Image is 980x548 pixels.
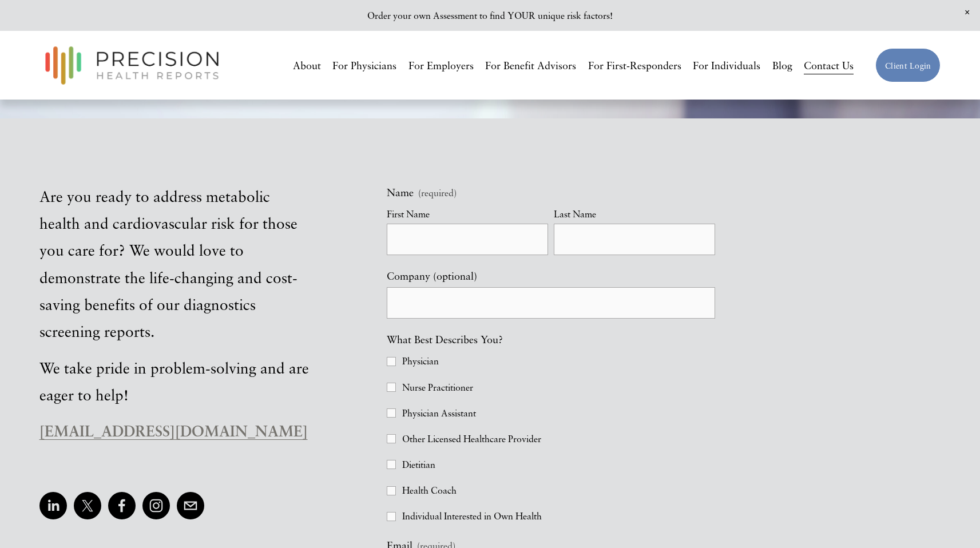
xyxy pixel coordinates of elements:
iframe: Chat Widget [923,493,980,548]
div: First Name [387,206,548,224]
span: Health Coach [402,482,457,499]
p: Are you ready to address metabolic health and cardiovascular risk for those you care for? We woul... [39,183,310,346]
a: For Individuals [693,55,760,76]
a: support@precisionhealhreports.com [177,492,204,519]
input: Individual Interested in Own Health [387,512,396,521]
a: X [74,492,101,519]
input: Nurse Practitioner [387,383,396,392]
span: Company (optional) [387,267,477,285]
a: For Employers [408,55,474,76]
span: Individual Interested in Own Health [402,508,542,525]
span: Physician [402,353,439,370]
input: Physician [387,357,396,366]
span: What Best Describes You? [387,330,503,349]
a: For Physicians [332,55,396,76]
span: Physician Assistant [402,405,476,422]
a: Instagram [142,492,170,519]
span: Dietitian [402,456,435,473]
a: Contact Us [804,55,854,76]
input: Dietitian [387,460,396,469]
a: About [293,55,321,76]
a: Facebook [108,492,136,519]
a: [EMAIL_ADDRESS][DOMAIN_NAME] [39,422,308,440]
img: Precision Health Reports [39,41,225,90]
span: Name [387,183,414,202]
div: Last Name [554,206,715,224]
a: Client Login [875,48,941,83]
a: Blog [772,55,792,76]
span: Other Licensed Healthcare Provider [402,431,541,447]
p: We take pride in problem-solving and are eager to help! [39,355,310,409]
input: Other Licensed Healthcare Provider [387,434,396,443]
a: linkedin-unauth [39,492,67,519]
a: For Benefit Advisors [485,55,576,76]
input: Health Coach [387,486,396,495]
span: (required) [418,188,457,197]
span: Nurse Practitioner [402,379,473,396]
input: Physician Assistant [387,408,396,418]
a: For First-Responders [588,55,681,76]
